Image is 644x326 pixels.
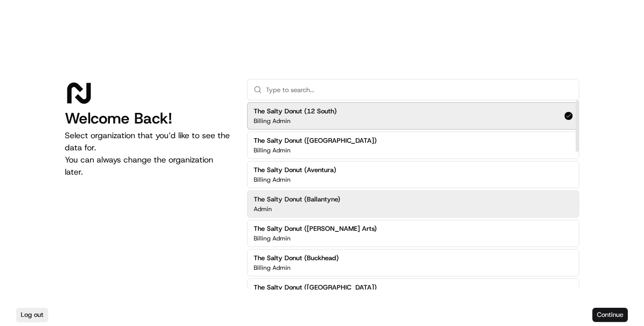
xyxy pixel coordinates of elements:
button: Log out [16,308,48,322]
p: Billing Admin [254,264,291,272]
p: Billing Admin [254,176,291,184]
p: Admin [254,205,272,213]
h2: The Salty Donut ([GEOGRAPHIC_DATA]) [254,136,377,145]
p: Billing Admin [254,146,291,154]
p: Select organization that you’d like to see the data for. You can always change the organization l... [65,130,231,178]
h2: The Salty Donut (Aventura) [254,166,336,175]
h2: The Salty Donut (Buckhead) [254,254,339,263]
h1: Welcome Back! [65,109,231,128]
h2: The Salty Donut (Ballantyne) [254,195,340,204]
h2: The Salty Donut ([PERSON_NAME] Arts) [254,224,377,233]
h2: The Salty Donut (12 South) [254,107,337,116]
input: Type to search... [266,79,573,100]
p: Billing Admin [254,234,291,242]
p: Billing Admin [254,117,291,125]
h2: The Salty Donut ([GEOGRAPHIC_DATA]) [254,283,377,292]
button: Continue [592,308,628,322]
